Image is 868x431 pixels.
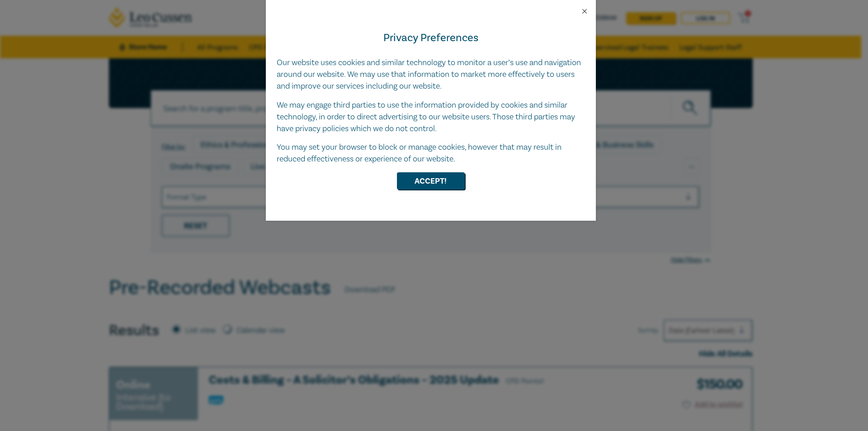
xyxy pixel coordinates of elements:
h4: Privacy Preferences [277,30,585,46]
button: Close [580,7,589,15]
button: Accept! [397,172,465,189]
p: You may set your browser to block or manage cookies, however that may result in reduced effective... [277,142,585,165]
p: We may engage third parties to use the information provided by cookies and similar technology, in... [277,99,585,135]
p: Our website uses cookies and similar technology to monitor a user’s use and navigation around our... [277,57,585,92]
